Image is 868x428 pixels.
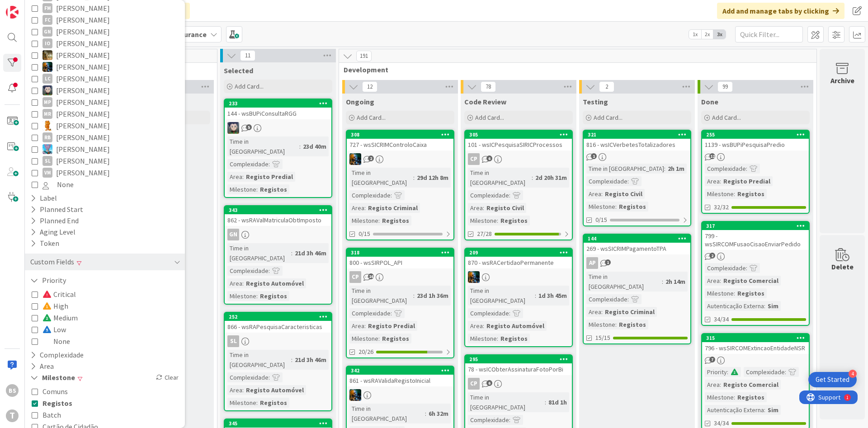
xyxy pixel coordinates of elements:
button: Priority [29,275,67,286]
div: 4 [849,370,857,378]
div: 315 [706,335,809,341]
div: 318800 - wsSIRPOL_API [347,249,453,268]
span: : [601,189,603,199]
span: : [299,141,301,151]
span: : [720,380,721,390]
div: 305 [465,131,572,139]
div: 343862 - wsRAValMatriculaObtImposto [225,206,331,226]
span: Add Card... [235,82,264,90]
a: 233144 - wsBUPiConsultaRGGLSTime in [GEOGRAPHIC_DATA]:23d 40mComplexidade:Area:Registo PredialMil... [224,99,332,198]
div: Registos [498,334,530,343]
span: 6 [486,155,492,161]
span: 32/32 [714,202,729,212]
div: FM [42,3,52,13]
span: 6 [486,380,492,386]
div: 209 [469,249,572,256]
button: None [32,179,178,190]
span: : [364,321,366,331]
span: Low [42,324,66,335]
div: CP [468,378,480,390]
div: 252 [229,314,331,320]
span: : [364,203,366,213]
div: 209 [465,249,572,257]
div: Area [468,203,483,213]
div: Time in [GEOGRAPHIC_DATA] [468,168,532,188]
div: Area [705,380,720,390]
span: Add Card... [357,113,386,122]
span: : [391,190,392,200]
button: FC [PERSON_NAME] [32,14,178,26]
span: None [57,179,74,190]
div: Area [349,203,364,213]
div: Registos [735,189,767,199]
span: [PERSON_NAME] [56,14,110,26]
div: Registo Automóvel [244,278,306,288]
span: : [664,164,665,174]
span: [PERSON_NAME] [56,2,110,14]
span: 0/15 [359,229,370,239]
a: 343862 - wsRAValMatriculaObtImpostoGNTime in [GEOGRAPHIC_DATA]:21d 3h 46mComplexidade:Area:Regist... [224,205,332,305]
div: Registos [617,320,648,329]
div: Time in [GEOGRAPHIC_DATA] [227,243,291,263]
div: Registo Predial [244,172,295,182]
div: 252 [225,313,331,321]
div: 870 - wsRACertidaoPermanente [465,257,572,268]
div: Milestone [586,202,615,212]
div: RB [42,132,52,142]
div: Area [468,321,483,331]
button: None [32,335,70,347]
button: Low [32,324,66,335]
span: : [601,307,603,317]
div: 144269 - wsSICRIMPagamentoTPA [584,235,690,254]
a: 318800 - wsSIRPOL_APICPTime in [GEOGRAPHIC_DATA]:23d 1h 36mComplexidade:Area:Registo PredialMiles... [346,248,454,358]
div: AP [584,257,690,269]
button: SF [PERSON_NAME] [32,143,178,155]
div: Milestone [349,334,378,343]
span: [PERSON_NAME] [56,120,110,132]
div: 796 - wsSIRCOMExtincaoEntidadeNSR [702,342,809,354]
span: [PERSON_NAME] [56,26,110,38]
button: MP [PERSON_NAME] [32,96,178,108]
div: FC [42,15,52,25]
div: Milestone [227,184,256,194]
div: 255 [702,131,809,139]
span: Add Card... [475,113,504,122]
div: 321816 - wsICVerbetesTotalizadores [584,131,690,151]
div: Complexidade [227,159,269,169]
div: 101 - wsICPesquisaSIRICProcessos [465,139,572,151]
div: 1d 3h 45m [536,291,569,301]
a: 305101 - wsICPesquisaSIRICProcessosCPTime in [GEOGRAPHIC_DATA]:2d 20h 31mComplexidade:Area:Regist... [464,130,573,240]
span: [PERSON_NAME] [56,155,110,167]
img: JC [42,50,52,60]
div: 21d 3h 46m [292,248,329,258]
div: Milestone [349,216,378,226]
span: : [483,321,484,331]
span: 34/34 [714,315,729,324]
span: : [483,203,484,213]
span: : [391,308,392,318]
img: JC [349,153,361,165]
span: : [509,308,510,318]
button: RB [PERSON_NAME] [32,132,178,143]
div: Sim [765,301,781,311]
span: : [256,291,258,301]
div: Complexidade [468,308,509,318]
button: GN [PERSON_NAME] [32,26,178,38]
div: Complexidade [349,190,391,200]
span: : [615,320,617,329]
div: 255 [706,132,809,138]
img: SF [42,144,52,154]
div: 233 [225,99,331,108]
div: 209870 - wsRACertidaoPermanente [465,249,572,268]
div: 342 [347,367,453,375]
span: : [627,176,629,186]
span: : [378,216,380,226]
div: Area [586,307,601,317]
div: 2551139 - wsBUPiPesquisaPredio [702,131,809,151]
div: CP [468,153,480,165]
span: [PERSON_NAME] [56,61,110,73]
div: 233 [229,100,331,107]
div: Registo Predial [721,176,773,186]
div: 305 [469,132,572,138]
div: CP [465,378,572,390]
